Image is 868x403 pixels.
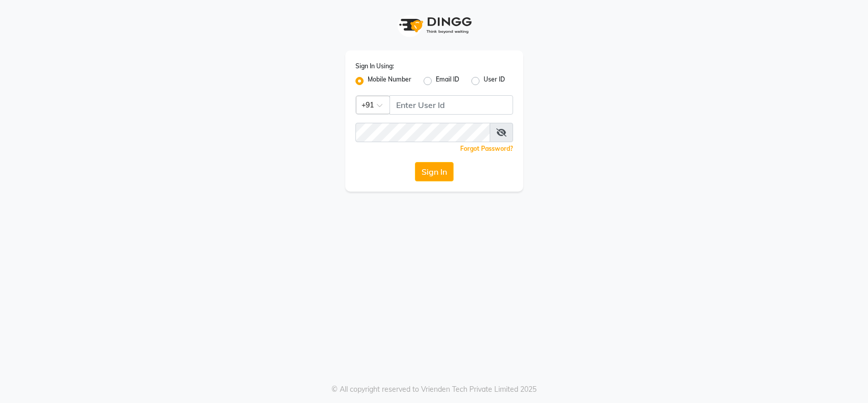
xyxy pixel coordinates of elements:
[436,75,459,87] label: Email ID
[460,145,513,152] a: Forgot Password?
[368,75,411,87] label: Mobile Number
[415,162,454,181] button: Sign In
[355,123,490,142] input: Username
[390,95,513,115] input: Username
[394,10,475,40] img: logo1.svg
[484,75,505,87] label: User ID
[355,62,394,71] label: Sign In Using:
